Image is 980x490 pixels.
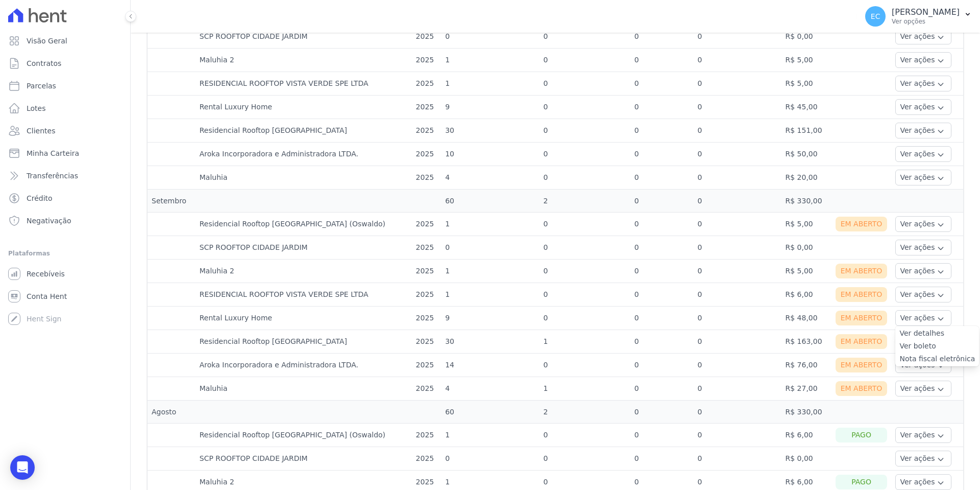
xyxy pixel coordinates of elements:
td: R$ 0,00 [781,25,831,49]
a: Nota fiscal eletrônica [899,354,975,364]
td: R$ 5,00 [781,260,831,283]
td: 0 [540,49,630,72]
td: 0 [540,143,630,166]
span: Conta Hent [27,291,67,301]
td: Rental Luxury Home [195,307,412,330]
td: 0 [540,96,630,119]
td: Agosto [148,401,195,424]
td: 0 [540,354,630,377]
a: Ver boleto [899,341,975,352]
td: R$ 6,00 [781,424,831,447]
div: Pago [836,428,888,442]
a: Crédito [4,188,126,208]
td: 2 [540,190,630,213]
td: Maluhia [195,377,412,401]
span: Recebíveis [27,269,65,279]
span: Clientes [27,126,55,136]
td: RESIDENCIAL ROOFTOP VISTA VERDE SPE LTDA [195,72,412,96]
td: Setembro [148,190,195,213]
td: 0 [693,119,781,143]
td: 0 [540,236,630,260]
div: Em Aberto [836,358,888,372]
a: Visão Geral [4,31,126,51]
div: Em Aberto [836,334,888,349]
td: 0 [540,260,630,283]
td: 0 [630,49,694,72]
td: 0 [540,213,630,236]
td: Rental Luxury Home [195,96,412,119]
span: Transferências [27,171,78,181]
td: 60 [441,190,539,213]
td: R$ 6,00 [781,283,831,307]
td: R$ 151,00 [781,119,831,143]
td: R$ 163,00 [781,330,831,354]
td: SCP ROOFTOP CIDADE JARDIM [195,447,412,471]
td: 2025 [412,49,442,72]
p: [PERSON_NAME] [892,7,960,17]
td: 0 [630,401,694,424]
td: 0 [540,72,630,96]
td: 0 [693,236,781,260]
td: R$ 76,00 [781,354,831,377]
td: 0 [693,25,781,49]
td: 0 [540,447,630,471]
a: Clientes [4,121,126,141]
td: 0 [630,213,694,236]
a: Parcelas [4,76,126,96]
td: 1 [441,260,539,283]
td: 0 [540,283,630,307]
td: 0 [630,447,694,471]
td: 2025 [412,166,442,190]
button: Ver ações [895,474,951,490]
div: Em Aberto [836,264,888,278]
td: 0 [630,143,694,166]
td: 0 [693,72,781,96]
td: Maluhia 2 [195,260,412,283]
td: 1 [441,49,539,72]
span: Lotes [27,103,46,113]
td: 2025 [412,283,442,307]
td: R$ 0,00 [781,236,831,260]
td: 0 [693,307,781,330]
td: 2025 [412,307,442,330]
td: 0 [693,330,781,354]
td: 0 [630,424,694,447]
td: Residencial Rooftop [GEOGRAPHIC_DATA] (Oswaldo) [195,213,412,236]
td: 2025 [412,260,442,283]
td: 0 [540,424,630,447]
td: 0 [693,377,781,401]
a: Conta Hent [4,286,126,307]
td: 0 [693,213,781,236]
td: R$ 330,00 [781,190,831,213]
button: Ver ações [895,76,951,91]
td: 0 [630,236,694,260]
button: Ver ações [895,427,951,443]
td: 0 [693,401,781,424]
td: 0 [693,166,781,190]
td: 2025 [412,354,442,377]
td: Maluhia 2 [195,49,412,72]
td: 0 [693,190,781,213]
button: Ver ações [895,240,951,255]
button: Ver ações [895,29,951,44]
td: 0 [630,25,694,49]
td: R$ 330,00 [781,401,831,424]
a: Recebíveis [4,264,126,284]
td: 30 [441,330,539,354]
span: Negativação [27,216,71,226]
td: 60 [441,401,539,424]
td: R$ 20,00 [781,166,831,190]
span: EC [871,13,880,20]
td: 0 [693,424,781,447]
button: Ver ações [895,310,951,326]
td: Residencial Rooftop [GEOGRAPHIC_DATA] (Oswaldo) [195,424,412,447]
td: 0 [630,119,694,143]
a: Ver detalhes [899,328,975,339]
button: Ver ações [895,263,951,279]
button: Ver ações [895,52,951,68]
div: Pago [836,475,888,489]
span: Parcelas [27,81,56,91]
a: Contratos [4,53,126,74]
td: 0 [693,49,781,72]
td: 1 [441,424,539,447]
